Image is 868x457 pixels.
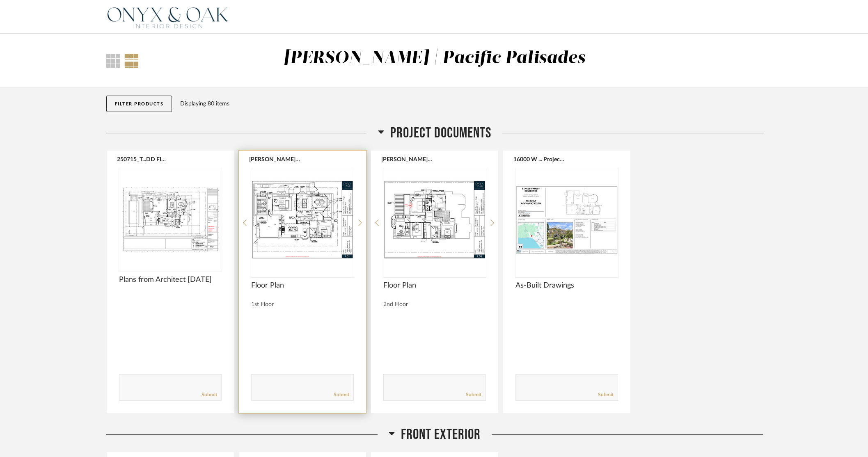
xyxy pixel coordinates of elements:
div: 1st Floor [251,301,354,308]
img: undefined [251,168,354,271]
span: Floor Plan [383,281,486,290]
img: undefined [383,168,486,271]
div: 0 [383,168,486,271]
button: [PERSON_NAME] Residence 1.pdf [249,156,300,162]
img: undefined [119,168,222,271]
a: Submit [466,391,481,398]
div: 0 [251,168,354,271]
img: undefined [515,168,618,271]
span: Floor Plan [251,281,354,290]
img: 08ecf60b-2490-4d88-a620-7ab89e40e421.png [106,0,229,33]
div: Displaying 80 items [180,99,759,108]
div: 2nd Floor [383,301,486,308]
span: As-Built Drawings [515,281,618,290]
div: 0 [515,168,618,271]
button: 16000 W ... Project.pdf [513,156,565,162]
button: 250715_T...DD FINAL.pdf [117,156,168,162]
span: Front Exterior [401,426,481,443]
a: Submit [598,391,614,398]
span: Project Documents [390,124,491,142]
div: [PERSON_NAME] | Pacific Palisades [284,50,585,67]
span: Plans from Architect [DATE] [119,275,222,284]
a: Submit [334,391,349,398]
a: Submit [202,391,217,398]
button: Filter Products [106,96,172,112]
button: [PERSON_NAME] Residence 8.pdf [381,156,433,162]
